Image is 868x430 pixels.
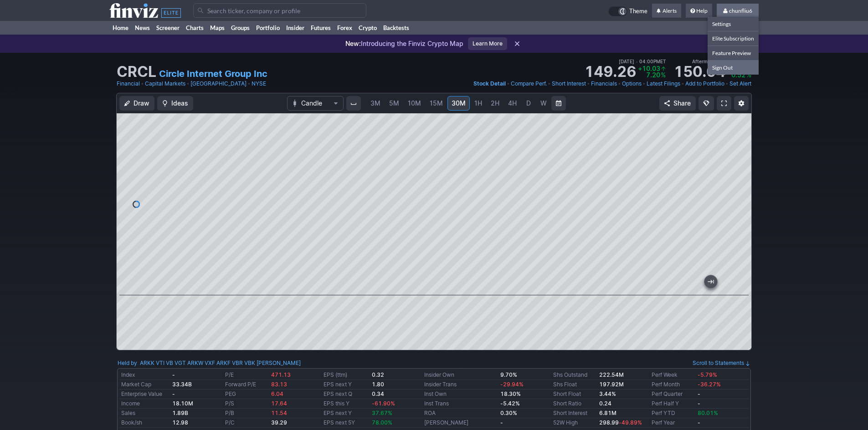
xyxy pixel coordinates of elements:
a: Help [686,4,712,18]
a: VBK [244,359,255,368]
span: D [526,99,531,107]
a: Groups [228,21,253,35]
a: VTI [156,359,164,368]
b: - [172,371,175,378]
td: Book/sh [119,418,170,428]
span: Candle [301,99,329,108]
a: chunfliu6 [717,4,759,18]
a: [GEOGRAPHIC_DATA] [190,79,247,88]
td: Shs Float [551,380,597,390]
span: W [540,99,547,107]
a: Scroll to Statements [693,359,750,366]
a: Insider [283,21,308,35]
span: Compare Perf. [511,80,547,87]
span: 11.54 [271,410,287,416]
span: % [661,71,666,79]
td: ROA [422,409,498,418]
span: • [681,79,684,88]
a: Settings [708,17,759,31]
a: Capital Markets [145,79,185,88]
b: - [172,390,175,397]
td: [PERSON_NAME] [422,418,498,428]
td: Perf Week [650,370,696,380]
a: Learn More [468,37,507,50]
h1: CRCL [117,65,156,79]
button: Jump to the most recent bar [704,275,717,288]
b: 12.98 [172,419,188,426]
a: Financial [117,79,140,88]
span: -29.94% [500,381,524,388]
span: -61.90% [372,400,395,407]
span: -49.89% [619,419,642,426]
a: Portfolio [253,21,283,35]
a: VGT [175,359,186,368]
span: 4H [508,99,517,107]
a: Sign Out [708,60,759,75]
a: 5M [385,96,403,111]
span: -5.79% [698,371,717,378]
span: -36.27% [698,381,721,388]
a: 3M [366,96,385,111]
a: Short Interest [553,410,587,416]
a: Set Alert [729,79,751,88]
a: 30M [447,96,470,111]
td: EPS next Y [322,380,370,390]
div: : [118,359,301,368]
button: Ideas [157,96,193,111]
a: NYSE [252,79,266,88]
span: 80.01% [698,410,718,416]
b: 18.10M [172,400,193,407]
td: Insider Own [422,370,498,380]
b: 197.92M [599,381,624,388]
span: 471.13 [271,371,291,378]
b: 0.32 [372,371,384,378]
span: • [725,79,729,88]
a: 4H [504,96,521,111]
a: Elite Subscription [708,31,759,46]
span: • [587,79,590,88]
a: News [132,21,153,35]
td: P/B [223,409,269,418]
a: 15M [426,96,447,111]
td: P/E [223,370,269,380]
a: Circle Internet Group Inc [159,67,267,80]
td: EPS next 5Y [322,418,370,428]
a: Alerts [652,4,681,18]
a: Home [109,21,132,35]
a: Theme [608,6,647,16]
td: P/C [223,418,269,428]
span: % [746,71,751,79]
a: 0.24 [599,400,611,407]
span: 1H [474,99,482,107]
b: - [698,400,700,407]
a: Stock Detail [473,79,506,88]
td: Inst Trans [422,399,498,409]
a: Crypto [355,21,380,35]
td: P/S [223,399,269,409]
a: Short Interest [552,79,586,88]
td: Market Cap [119,380,170,390]
a: 1H [470,96,486,111]
span: 6.04 [271,390,283,397]
button: Chart Settings [734,96,749,111]
span: chunfliu6 [729,7,752,14]
span: 30M [452,99,466,107]
a: [PERSON_NAME] [257,359,301,368]
span: • [548,79,551,88]
strong: 150.04 [673,65,725,79]
td: 52W High [551,418,597,428]
b: 222.54M [599,371,624,378]
b: 0.30% [500,410,517,416]
td: Sales [119,409,170,418]
a: ARKW [187,359,203,368]
a: Screener [153,21,183,35]
a: Maps [207,21,228,35]
a: Forex [334,21,355,35]
span: 5M [389,99,399,107]
button: Interval [346,96,361,111]
a: 6.81M [599,410,616,416]
td: EPS next Y [322,409,370,418]
span: New: [345,40,361,47]
td: PEG [223,390,269,399]
td: Perf YTD [650,409,696,418]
